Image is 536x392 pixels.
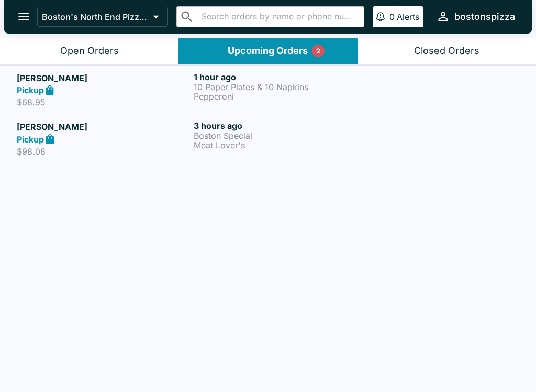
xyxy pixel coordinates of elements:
h5: [PERSON_NAME] [17,72,189,84]
p: 10 Paper Plates & 10 Napkins [194,82,366,92]
h6: 3 hours ago [194,121,366,131]
strong: Pickup [17,134,44,145]
p: 0 [389,12,395,22]
input: Search orders by name or phone number [198,9,360,24]
p: Boston's North End Pizza Bakery [42,12,149,22]
h5: [PERSON_NAME] [17,121,189,133]
p: $68.95 [17,97,189,107]
strong: Pickup [17,85,44,95]
div: Open Orders [60,45,119,57]
p: 2 [316,46,320,56]
div: Closed Orders [414,45,479,57]
div: bostonspizza [454,10,515,23]
button: bostonspizza [432,5,519,28]
p: Pepperoni [194,92,366,101]
p: Alerts [397,12,419,22]
p: Boston Special [194,131,366,140]
div: Upcoming Orders [228,45,308,57]
h6: 1 hour ago [194,72,366,82]
button: Boston's North End Pizza Bakery [37,7,168,27]
p: $98.08 [17,146,189,157]
button: open drawer [10,3,37,30]
p: Meat Lover's [194,140,366,150]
